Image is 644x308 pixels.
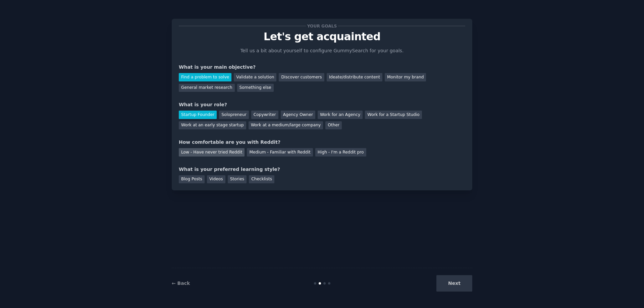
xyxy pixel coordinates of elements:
[179,139,465,146] div: How comfortable are you with Reddit?
[249,121,323,130] div: Work at a medium/large company
[179,166,465,173] div: What is your preferred learning style?
[207,175,225,184] div: Videos
[228,175,247,184] div: Stories
[179,31,465,43] p: Let's get acquainted
[315,148,366,157] div: High - I'm a Reddit pro
[234,73,276,81] div: Validate a solution
[385,73,426,81] div: Monitor my brand
[179,121,246,130] div: Work at an early stage startup
[249,175,274,184] div: Checklists
[247,148,313,157] div: Medium - Familiar with Reddit
[179,111,217,119] div: Startup Founder
[179,175,205,184] div: Blog Posts
[179,73,231,81] div: Find a problem to solve
[179,64,465,71] div: What is your main objective?
[179,148,245,157] div: Low - Have never tried Reddit
[306,22,338,29] span: Your goals
[237,47,407,54] p: Tell us a bit about yourself to configure GummySearch for your goals.
[172,281,190,286] a: ← Back
[318,111,363,119] div: Work for an Agency
[179,84,235,92] div: General market research
[279,73,324,81] div: Discover customers
[237,84,274,92] div: Something else
[179,101,465,108] div: What is your role?
[365,111,422,119] div: Work for a Startup Studio
[325,121,342,130] div: Other
[219,111,249,119] div: Solopreneur
[281,111,315,119] div: Agency Owner
[251,111,278,119] div: Copywriter
[327,73,382,81] div: Ideate/distribute content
